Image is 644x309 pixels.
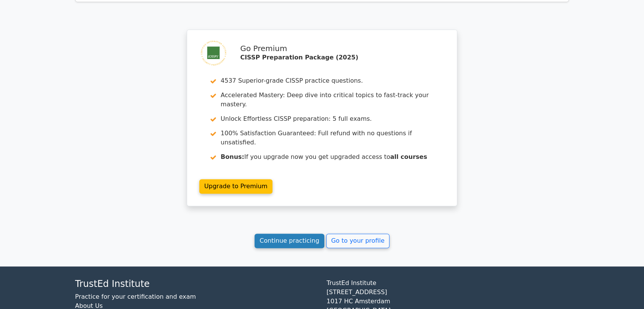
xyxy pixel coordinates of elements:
a: Go to your profile [326,234,389,248]
h4: TrustEd Institute [75,279,317,290]
a: Upgrade to Premium [199,179,272,194]
a: Practice for your certification and exam [75,293,196,300]
a: Continue practicing [255,234,324,248]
